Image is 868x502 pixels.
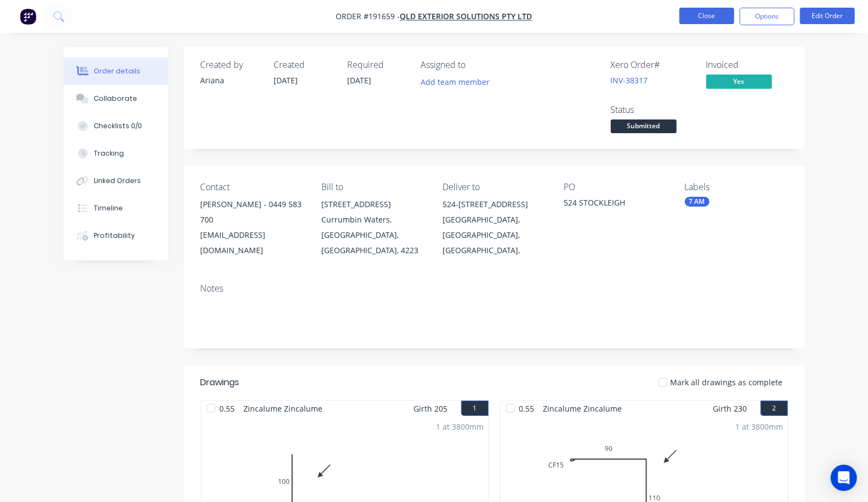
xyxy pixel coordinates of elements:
[94,121,142,131] div: Checklists 0/0
[442,212,546,258] div: [GEOGRAPHIC_DATA], [GEOGRAPHIC_DATA], [GEOGRAPHIC_DATA],
[706,60,788,70] div: Invoiced
[415,75,495,89] button: Add team member
[201,197,304,227] div: [PERSON_NAME] - 0449 583 700
[442,182,546,192] div: Deliver to
[400,12,532,22] a: QLD Exterior solutions Pty Ltd
[240,401,327,417] span: Zincalume Zincalume
[685,182,788,192] div: Labels
[64,195,168,222] button: Timeline
[348,75,372,85] span: [DATE]
[64,85,168,112] button: Collaborate
[274,75,298,85] span: [DATE]
[685,197,710,207] div: 7 AM
[611,119,677,136] button: Submitted
[64,58,168,85] button: Order details
[461,401,489,416] button: 1
[94,176,141,186] div: Linked Orders
[414,401,448,417] span: Girth 205
[800,8,855,24] button: Edit Order
[94,66,140,76] div: Order details
[201,283,788,294] div: Notes
[94,231,135,241] div: Profitability
[20,8,36,25] img: Factory
[201,197,304,258] div: [PERSON_NAME] - 0449 583 700[EMAIL_ADDRESS][DOMAIN_NAME]
[564,197,667,212] div: 524 STOCKLEIGH
[611,75,648,85] a: INV-38317
[421,75,496,89] button: Add team member
[740,8,795,25] button: Options
[671,376,783,388] span: Mark all drawings as complete
[706,75,772,88] span: Yes
[611,119,677,133] span: Submitted
[713,401,747,417] span: Girth 230
[421,60,531,70] div: Assigned to
[436,421,484,432] div: 1 at 3800mm
[321,212,425,258] div: Currumbin Waters, [GEOGRAPHIC_DATA], [GEOGRAPHIC_DATA], 4223
[201,182,304,192] div: Contact
[564,182,667,192] div: PO
[442,197,546,258] div: 524-[STREET_ADDRESS][GEOGRAPHIC_DATA], [GEOGRAPHIC_DATA], [GEOGRAPHIC_DATA],
[336,12,400,22] span: Order #191659 -
[94,203,123,213] div: Timeline
[679,8,734,24] button: Close
[94,149,124,158] div: Tracking
[611,60,693,70] div: Xero Order #
[831,465,857,491] div: Open Intercom Messenger
[201,75,261,86] div: Ariana
[274,60,334,70] div: Created
[64,112,168,140] button: Checklists 0/0
[64,167,168,195] button: Linked Orders
[442,197,546,212] div: 524-[STREET_ADDRESS]
[201,376,240,389] div: Drawings
[321,182,425,192] div: Bill to
[215,401,240,417] span: 0.55
[64,222,168,249] button: Profitability
[348,60,408,70] div: Required
[736,421,784,432] div: 1 at 3800mm
[321,197,425,258] div: [STREET_ADDRESS]Currumbin Waters, [GEOGRAPHIC_DATA], [GEOGRAPHIC_DATA], 4223
[64,140,168,167] button: Tracking
[761,401,788,416] button: 2
[201,227,304,258] div: [EMAIL_ADDRESS][DOMAIN_NAME]
[94,94,137,104] div: Collaborate
[321,197,425,212] div: [STREET_ADDRESS]
[611,105,693,115] div: Status
[515,401,539,417] span: 0.55
[201,60,261,70] div: Created by
[539,401,627,417] span: Zincalume Zincalume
